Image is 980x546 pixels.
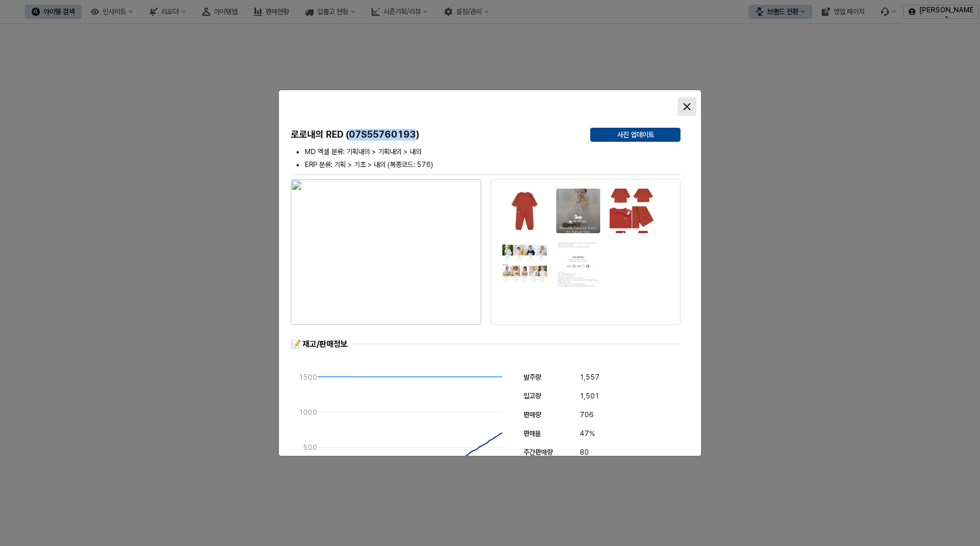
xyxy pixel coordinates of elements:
[523,411,541,419] span: 판매량
[523,373,541,381] span: 발주량
[291,129,581,141] h5: 로로내의 RED (07S55760193)
[523,448,553,456] span: 주간판매량
[580,371,600,383] span: 1,557
[291,339,348,350] div: 📝 재고/판매정보
[580,446,589,458] span: 80
[523,392,541,400] span: 입고량
[523,429,541,438] span: 판매율
[678,97,696,116] button: 닫다
[305,159,680,170] li: ERP 분류: 기획 > 기초 > 내의 (복종코드: 576)
[305,146,680,157] li: MD 엑셀 분류: 기획내의 > 기획내의 > 내의
[590,128,680,142] button: 사진 업데이트
[580,390,599,402] span: 1,501
[580,409,594,421] span: 706
[580,428,595,439] span: 47%
[617,130,654,139] p: 사진 업데이트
